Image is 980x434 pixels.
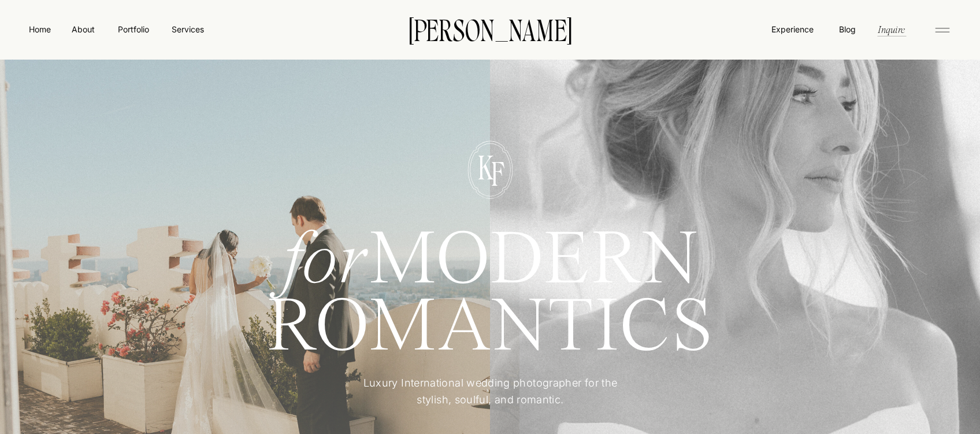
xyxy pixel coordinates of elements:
p: K [470,151,502,181]
a: [PERSON_NAME] [391,17,589,41]
a: Inquire [877,23,906,36]
a: Portfolio [113,23,154,35]
a: Experience [770,23,815,35]
a: Home [27,23,53,35]
p: F [481,157,513,187]
a: About [70,23,96,35]
h1: MODERN [225,229,756,284]
a: Services [170,23,205,35]
i: for [283,225,369,300]
a: Blog [836,23,858,35]
p: Luxury International wedding photographer for the stylish, soulful, and romantic. [346,375,634,409]
h1: ROMANTICS [225,296,756,359]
